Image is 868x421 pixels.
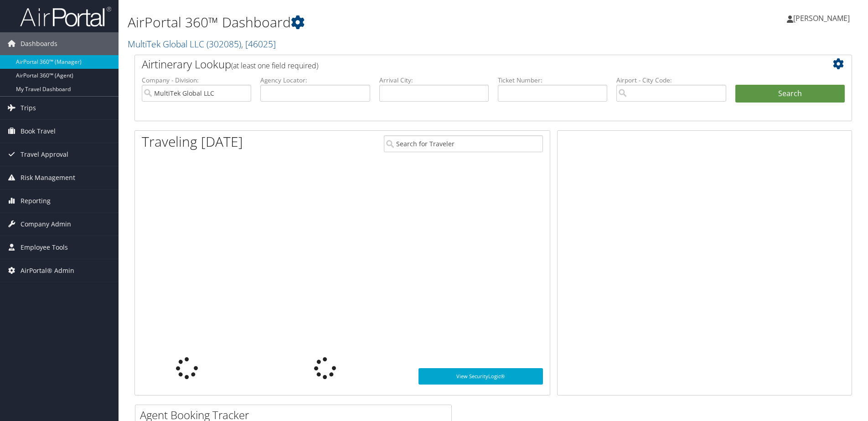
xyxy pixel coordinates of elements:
span: Risk Management [21,166,75,189]
label: Arrival City: [379,76,489,85]
a: [PERSON_NAME] [787,5,859,32]
a: MultiTek Global LLC [128,38,276,50]
span: Employee Tools [21,236,68,259]
button: Search [735,85,845,103]
a: View SecurityLogic® [418,368,543,385]
span: (at least one field required) [231,61,318,71]
img: airportal-logo.png [20,6,111,27]
label: Ticket Number: [498,76,607,85]
h1: Traveling [DATE] [142,132,243,151]
h1: AirPortal 360™ Dashboard [128,13,615,32]
span: Reporting [21,190,51,212]
span: Travel Approval [21,143,68,166]
label: Agency Locator: [260,76,370,85]
span: Book Travel [21,120,56,143]
h2: Airtinerary Lookup [142,56,785,72]
input: Search for Traveler [384,135,543,152]
span: , [ 46025 ] [241,38,276,50]
span: ( 302085 ) [207,38,241,50]
span: AirPortal® Admin [21,259,74,282]
label: Company - Division: [142,76,251,85]
span: [PERSON_NAME] [793,13,850,23]
label: Airport - City Code: [616,76,726,85]
span: Company Admin [21,213,71,236]
span: Dashboards [21,32,57,55]
span: Trips [21,97,36,119]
